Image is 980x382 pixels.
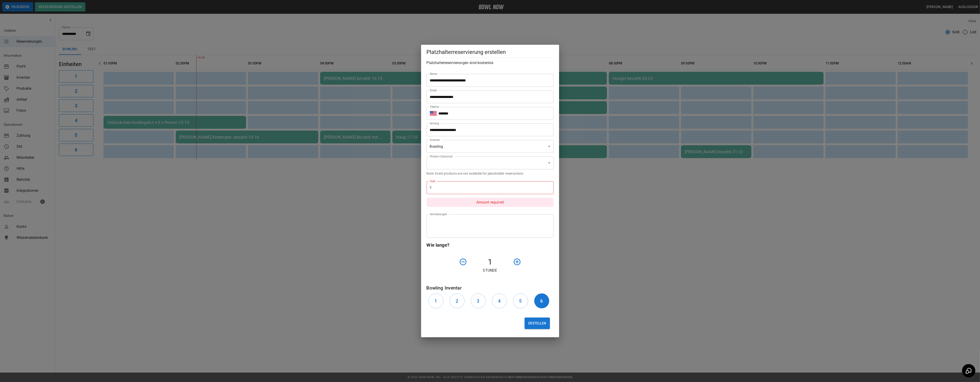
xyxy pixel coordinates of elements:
[519,297,522,305] h6: 5
[427,284,554,292] h6: Bowling Inventar
[427,268,554,273] p: Stunde
[427,48,554,56] h5: Platzhalterreservierung erstellen
[469,257,511,267] h4: 1
[427,171,554,176] p: Note: Event products are not available for placeholder reservations
[525,318,550,329] button: Erstellen
[471,293,486,308] button: 3
[456,297,458,305] h6: 2
[427,241,554,249] h6: Wie lange?
[427,123,550,136] input: Choose date, selected date is Sep 13, 2025
[430,110,437,117] button: Select country
[430,185,432,190] p: €
[430,105,439,109] label: Telefon
[427,198,554,207] p: Amount required
[492,293,507,308] button: 4
[540,297,543,305] h6: 6
[450,293,465,308] button: 2
[513,293,528,308] button: 5
[477,297,479,305] h6: 3
[534,293,549,308] button: 6
[427,60,554,66] h6: Platzhalterreservierungen sind kostenlos
[498,297,500,305] h6: 4
[434,297,437,305] h6: 1
[428,293,443,308] button: 1
[430,121,439,125] label: Anfang
[427,140,554,153] div: Bowling
[427,156,554,169] div: ​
